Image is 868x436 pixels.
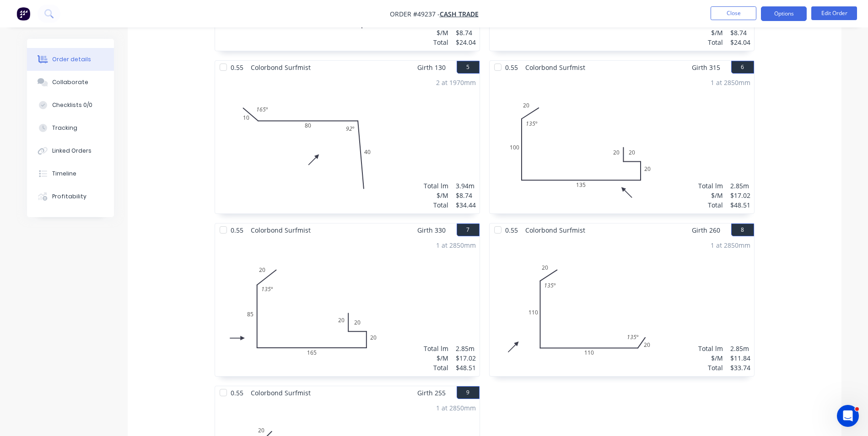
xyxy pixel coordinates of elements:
[837,405,859,427] iframe: Intercom live chat
[215,237,480,376] div: 02085165202020135º1 at 2850mmTotal lm$/MTotal2.85m$17.02$48.51
[731,61,754,74] button: 6
[730,353,750,363] div: $11.84
[730,344,750,353] div: 2.85m
[417,386,446,399] span: Girth 255
[522,61,589,74] span: Colorbond Surfmist
[456,363,476,372] div: $48.51
[730,200,750,210] div: $48.51
[730,28,750,37] div: $8.74
[215,74,480,213] div: 0108040165º92º2 at 1970mmTotal lm$/MTotal3.94m$8.74$34.44
[52,170,76,178] div: Timeline
[456,344,476,353] div: 2.85m
[247,386,314,399] span: Colorbond Surfmist
[424,28,448,37] div: $/M
[417,61,446,74] span: Girth 130
[227,223,247,237] span: 0.55
[16,7,30,21] img: Factory
[811,6,857,20] button: Edit Order
[52,78,88,86] div: Collaborate
[730,181,750,191] div: 2.85m
[711,78,750,87] div: 1 at 2850mm
[27,94,114,117] button: Checklists 0/0
[52,101,92,109] div: Checklists 0/0
[457,386,480,399] button: 9
[424,191,448,200] div: $/M
[490,237,754,376] div: 02011011020135º135º1 at 2850mmTotal lm$/MTotal2.85m$11.84$33.74
[698,191,723,200] div: $/M
[501,223,522,237] span: 0.55
[424,200,448,210] div: Total
[698,344,723,353] div: Total lm
[247,61,314,74] span: Colorbond Surfmist
[424,344,448,353] div: Total lm
[711,6,756,20] button: Close
[456,28,476,37] div: $8.74
[730,363,750,372] div: $33.74
[522,223,589,237] span: Colorbond Surfmist
[227,386,247,399] span: 0.55
[698,28,723,37] div: $/M
[457,61,480,74] button: 5
[457,223,480,236] button: 7
[27,162,114,185] button: Timeline
[52,55,91,64] div: Order details
[692,61,720,74] span: Girth 315
[698,363,723,372] div: Total
[440,10,479,18] a: Cash Trade
[711,240,750,250] div: 1 at 2850mm
[698,37,723,47] div: Total
[424,181,448,191] div: Total lm
[390,10,440,18] span: Order #49237 -
[27,71,114,94] button: Collaborate
[417,223,446,237] span: Girth 330
[52,192,86,201] div: Profitability
[456,200,476,210] div: $34.44
[456,181,476,191] div: 3.94m
[424,363,448,372] div: Total
[52,147,92,155] div: Linked Orders
[27,185,114,208] button: Profitability
[731,223,754,236] button: 8
[456,353,476,363] div: $17.02
[424,37,448,47] div: Total
[27,139,114,162] button: Linked Orders
[436,78,476,87] div: 2 at 1970mm
[761,6,807,21] button: Options
[436,240,476,250] div: 1 at 2850mm
[698,353,723,363] div: $/M
[456,37,476,47] div: $24.04
[27,117,114,139] button: Tracking
[436,403,476,413] div: 1 at 2850mm
[698,181,723,191] div: Total lm
[730,37,750,47] div: $24.04
[501,61,522,74] span: 0.55
[227,61,247,74] span: 0.55
[247,223,314,237] span: Colorbond Surfmist
[424,353,448,363] div: $/M
[456,191,476,200] div: $8.74
[730,191,750,200] div: $17.02
[27,48,114,71] button: Order details
[490,74,754,213] div: 020100135202020135º1 at 2850mmTotal lm$/MTotal2.85m$17.02$48.51
[52,124,77,132] div: Tracking
[692,223,720,237] span: Girth 260
[698,200,723,210] div: Total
